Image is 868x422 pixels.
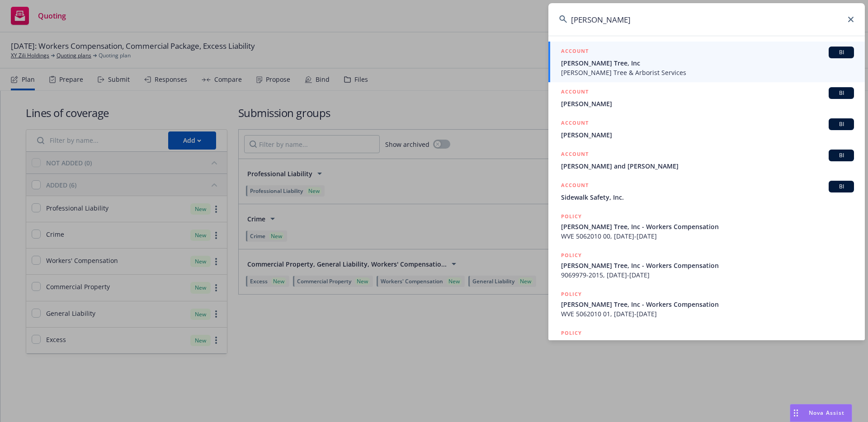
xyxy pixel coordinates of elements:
[832,120,850,128] span: BI
[832,89,850,97] span: BI
[832,151,850,159] span: BI
[561,309,854,319] span: WVE 5062010 01, [DATE]-[DATE]
[561,270,854,280] span: 9069979-2015, [DATE]-[DATE]
[561,231,854,241] span: WVE 5062010 00, [DATE]-[DATE]
[561,58,854,68] span: [PERSON_NAME] Tree, Inc
[561,290,582,299] h5: POLICY
[548,246,865,285] a: POLICY[PERSON_NAME] Tree, Inc - Workers Compensation9069979-2015, [DATE]-[DATE]
[809,409,844,417] span: Nova Assist
[548,145,865,176] a: ACCOUNTBI[PERSON_NAME] and [PERSON_NAME]
[548,207,865,246] a: POLICY[PERSON_NAME] Tree, Inc - Workers CompensationWVE 5062010 00, [DATE]-[DATE]
[561,300,854,309] span: [PERSON_NAME] Tree, Inc - Workers Compensation
[548,176,865,207] a: ACCOUNTBISidewalk Safety, Inc.
[561,47,589,57] h5: ACCOUNT
[561,150,589,160] h5: ACCOUNT
[548,113,865,145] a: ACCOUNTBI[PERSON_NAME]
[561,68,854,77] span: [PERSON_NAME] Tree & Arborist Services
[561,99,854,108] span: [PERSON_NAME]
[548,42,865,82] a: ACCOUNTBI[PERSON_NAME] Tree, Inc[PERSON_NAME] Tree & Arborist Services
[832,183,850,191] span: BI
[561,328,582,338] h5: POLICY
[548,82,865,113] a: ACCOUNTBI[PERSON_NAME]
[832,48,850,56] span: BI
[561,251,582,260] h5: POLICY
[561,161,854,171] span: [PERSON_NAME] and [PERSON_NAME]
[561,118,589,129] h5: ACCOUNT
[561,181,589,192] h5: ACCOUNT
[561,130,854,140] span: [PERSON_NAME]
[561,192,854,202] span: Sidewalk Safety, Inc.
[561,338,854,348] span: [PERSON_NAME] Tree, Inc - Workers Compensation
[561,222,854,231] span: [PERSON_NAME] Tree, Inc - Workers Compensation
[561,261,854,270] span: [PERSON_NAME] Tree, Inc - Workers Compensation
[548,3,865,36] input: Search...
[561,212,582,221] h5: POLICY
[548,324,865,362] a: POLICY[PERSON_NAME] Tree, Inc - Workers Compensation
[790,404,802,422] div: Drag to move
[548,285,865,324] a: POLICY[PERSON_NAME] Tree, Inc - Workers CompensationWVE 5062010 01, [DATE]-[DATE]
[790,404,852,422] button: Nova Assist
[561,87,589,98] h5: ACCOUNT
